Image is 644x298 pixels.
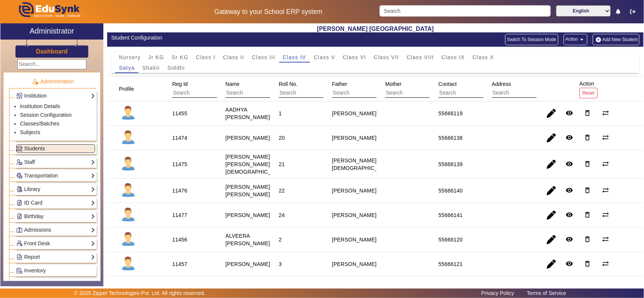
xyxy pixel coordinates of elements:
a: Classes/Batches [20,121,59,127]
div: 11477 [172,211,187,219]
p: © 2025 Zipper Technologies Pvt. Ltd. All rights reserved. [74,289,206,297]
a: Dashboard [36,47,68,55]
staff-with-status: [PERSON_NAME] [226,261,270,267]
span: Class III [252,55,275,60]
span: Name [226,81,240,87]
mat-icon: sync_alt [602,186,610,194]
img: profile.png [119,104,138,123]
input: Search [226,88,293,98]
img: add-new-student.png [595,37,603,43]
mat-icon: delete_outline [584,160,592,168]
input: Search [438,88,506,98]
span: Class VII [374,55,399,60]
span: Reg Id [172,81,188,87]
a: Session Configuration [20,112,72,118]
a: Privacy Policy [478,288,518,298]
div: [PERSON_NAME] [332,211,377,219]
div: 11456 [172,236,187,243]
div: [PERSON_NAME] [332,134,377,142]
span: Shakti [142,65,160,70]
div: 11475 [172,160,187,168]
input: Search [492,88,559,98]
mat-icon: delete_outline [584,260,592,267]
mat-icon: sync_alt [602,211,610,219]
div: 55666139 [438,160,463,168]
a: Students [16,144,95,153]
h3: Dashboard [36,48,68,55]
img: profile.png [119,230,138,249]
div: 11455 [172,110,187,117]
div: Action [577,77,600,101]
span: Satya [119,65,135,70]
mat-icon: sync_alt [602,235,610,243]
div: Reg Id [169,77,249,101]
div: 20 [279,134,285,142]
span: Father [332,81,347,87]
h5: Gateway to your School ERP system [165,8,372,16]
div: [PERSON_NAME] [332,236,377,243]
mat-icon: delete_outline [584,186,592,194]
div: Profile [116,82,143,96]
input: Search [380,5,550,17]
button: Add New Student [593,34,639,45]
div: Roll No. [276,77,356,101]
img: profile.png [119,181,138,200]
span: Nursery [119,55,141,60]
staff-with-status: AADHYA [PERSON_NAME] [226,107,270,120]
mat-icon: remove_red_eye [566,186,573,194]
mat-icon: sync_alt [602,134,610,141]
div: 22 [279,187,285,194]
button: Switch To Session Mode [505,34,558,45]
staff-with-status: [PERSON_NAME] [PERSON_NAME][DEMOGRAPHIC_DATA] [226,154,286,175]
a: Institution Details [20,103,60,109]
div: 55666119 [438,110,463,117]
span: Class IX [441,55,465,60]
button: Reset [579,88,598,98]
span: Jr KG [148,55,164,60]
div: [PERSON_NAME][DEMOGRAPHIC_DATA] [332,157,393,172]
staff-with-status: [PERSON_NAME] [PERSON_NAME] [226,184,270,197]
span: Class I [196,55,215,60]
mat-icon: remove_red_eye [566,235,573,243]
input: Search [279,88,346,98]
div: 55666138 [438,134,463,142]
span: Students [24,145,45,151]
div: 55666140 [438,187,463,194]
span: Mother [385,81,402,87]
mat-icon: remove_red_eye [566,160,573,168]
input: Search [332,88,400,98]
mat-icon: remove_red_eye [566,109,573,117]
mat-icon: delete_outline [584,235,592,243]
input: Search... [17,59,86,69]
h2: [PERSON_NAME] [GEOGRAPHIC_DATA] [107,25,644,32]
span: Class X [473,55,494,60]
span: Sr KG [172,55,188,60]
img: profile.png [119,128,138,147]
img: profile.png [119,206,138,225]
mat-icon: sync_alt [602,160,610,168]
div: 55666141 [438,211,463,219]
a: Terms of Service [523,288,570,298]
mat-icon: remove_red_eye [566,211,573,219]
mat-icon: arrow_drop_down [578,36,586,43]
a: Administrator [0,23,103,40]
mat-icon: sync_alt [602,260,610,267]
mat-icon: delete_outline [584,109,592,117]
span: Contact [438,81,456,87]
staff-with-status: [PERSON_NAME] [226,135,270,141]
img: profile.png [119,255,138,274]
mat-icon: sync_alt [602,109,610,117]
mat-icon: remove_red_eye [566,260,573,267]
img: Administration.png [32,78,38,85]
div: Name [223,77,303,101]
input: Search [172,88,240,98]
div: 1 [279,110,282,117]
p: Administration [9,78,97,86]
div: 24 [279,211,285,219]
a: Subjects [20,129,40,135]
h2: Administrator [29,26,74,35]
input: Search [385,88,453,98]
div: Father [329,77,409,101]
img: Inventory.png [17,268,22,274]
staff-with-status: [PERSON_NAME] [226,212,270,218]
